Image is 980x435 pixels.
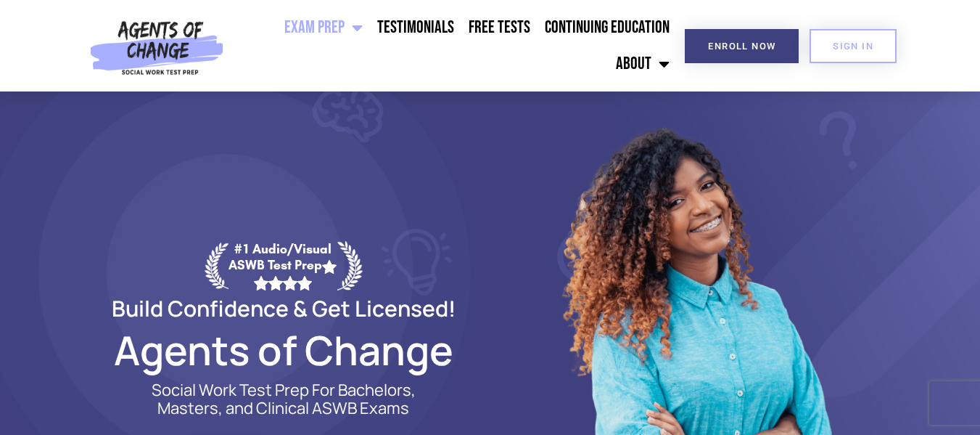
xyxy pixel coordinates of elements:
[461,9,538,46] a: Free Tests
[77,298,490,319] h2: Build Confidence & Get Licensed!
[370,9,461,46] a: Testimonials
[277,9,370,46] a: Exam Prep
[685,29,799,63] a: Enroll Now
[77,333,490,367] h2: Agents of Change
[135,381,432,418] p: Social Work Test Prep For Bachelors, Masters, and Clinical ASWB Exams
[228,241,337,290] div: #1 Audio/Visual ASWB Test Prep
[810,29,897,63] a: SIGN IN
[609,46,677,82] a: About
[833,41,873,51] span: SIGN IN
[230,9,678,82] nav: Menu
[538,9,677,46] a: Continuing Education
[708,41,775,51] span: Enroll Now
